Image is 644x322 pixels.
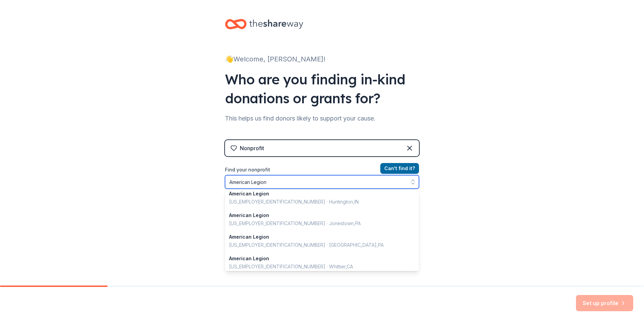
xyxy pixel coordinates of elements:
div: American Legion [229,254,407,263]
div: [US_EMPLOYER_IDENTIFICATION_NUMBER] · Jonestown , PA [229,219,407,227]
div: [US_EMPLOYER_IDENTIFICATION_NUMBER] · Huntington , IN [229,198,407,206]
div: [US_EMPLOYER_IDENTIFICATION_NUMBER] · [GEOGRAPHIC_DATA] , PA [229,241,407,249]
div: [US_EMPLOYER_IDENTIFICATION_NUMBER] · Whittier , CA [229,263,407,271]
div: American Legion [229,211,407,219]
div: American Legion [229,233,407,241]
input: Search by name, EIN, or city [225,175,419,189]
div: American Legion [229,190,407,198]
